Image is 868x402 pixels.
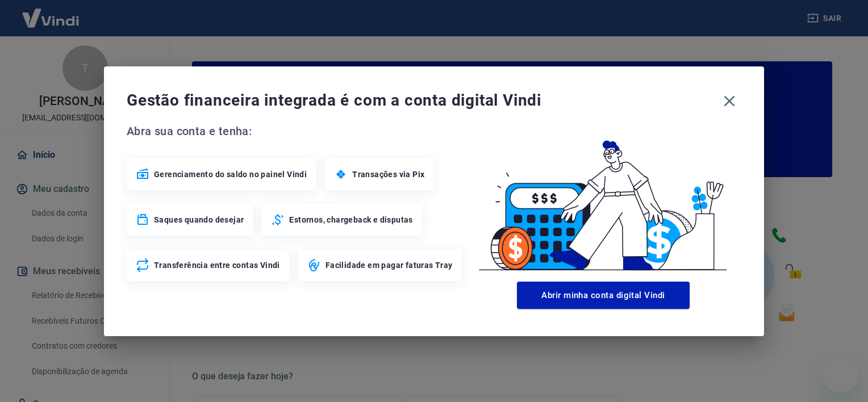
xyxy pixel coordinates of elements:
span: Estornos, chargeback e disputas [289,214,412,225]
span: Abra sua conta e tenha: [127,122,465,140]
span: Transferência entre contas Vindi [154,259,280,271]
button: Abrir minha conta digital Vindi [517,282,690,309]
span: Gerenciamento do saldo no painel Vindi [154,169,307,180]
span: Saques quando desejar [154,214,244,225]
img: Good Billing [465,122,741,277]
span: Facilidade em pagar faturas Tray [325,259,453,271]
iframe: Botão para abrir a janela de mensagens [823,357,859,393]
span: Transações via Pix [352,169,424,180]
span: Gestão financeira integrada é com a conta digital Vindi [127,89,717,112]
